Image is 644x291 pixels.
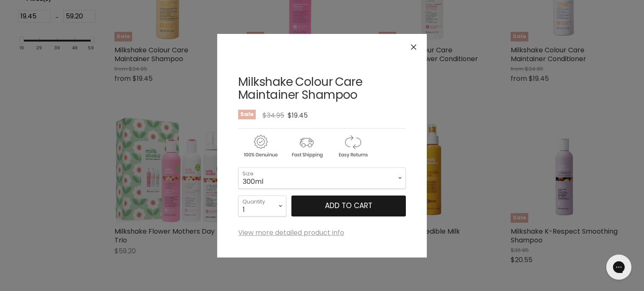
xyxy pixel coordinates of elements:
iframe: Gorgias live chat messenger [602,252,636,283]
select: Quantity [238,196,286,216]
a: View more detailed product info [238,229,344,237]
span: $34.95 [262,111,284,120]
span: Sale [238,110,256,119]
button: Add to cart [291,196,406,216]
a: Milkshake Colour Care Maintainer Shampoo [238,74,362,103]
button: Close [405,38,423,56]
img: genuine.gif [238,134,283,159]
span: $19.45 [288,111,308,120]
img: shipping.gif [284,134,329,159]
img: returns.gif [330,134,375,159]
span: Add to cart [325,201,372,211]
